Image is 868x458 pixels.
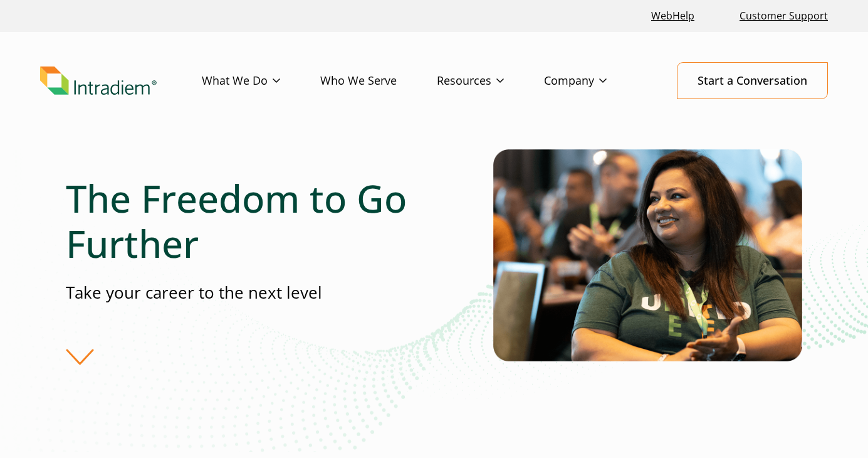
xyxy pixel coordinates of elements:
[735,3,833,29] a: Customer Support
[646,3,699,29] a: Link opens in a new window
[320,63,437,99] a: Who We Serve
[66,176,416,266] h1: The Freedom to Go Further
[544,63,647,99] a: Company
[40,67,157,95] img: Intradiem
[66,281,416,304] p: Take your career to the next level
[677,62,828,99] a: Start a Conversation
[202,63,320,99] a: What We Do
[437,63,544,99] a: Resources
[40,67,202,95] a: Link to homepage of Intradiem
